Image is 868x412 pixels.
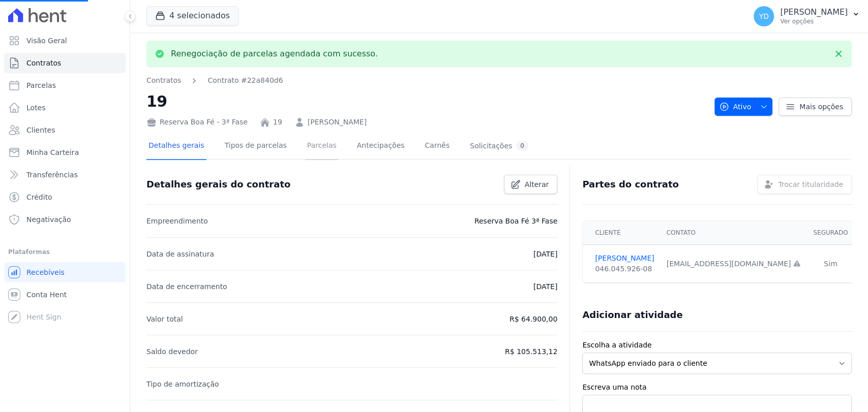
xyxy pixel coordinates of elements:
a: Contratos [146,75,181,86]
a: Clientes [4,120,126,140]
div: Reserva Boa Fé - 3ª Fase [146,117,248,128]
a: Crédito [4,187,126,207]
a: Negativação [4,209,126,230]
span: Ativo [719,98,752,116]
a: Tipos de parcelas [223,133,289,160]
p: Saldo devedor [146,345,198,358]
a: Contrato #22a840d6 [207,75,283,86]
button: Ativo [714,98,773,116]
p: [DATE] [533,280,557,293]
a: 19 [273,117,282,128]
h3: Detalhes gerais do contrato [146,178,290,191]
button: 4 selecionados [146,6,238,25]
span: Alterar [525,179,549,189]
span: Negativação [26,214,71,225]
th: Contato [661,221,807,245]
a: Parcelas [4,75,126,96]
div: Plataformas [8,246,122,258]
a: Lotes [4,98,126,118]
p: Data de assinatura [146,248,214,260]
p: Ver opções [780,17,848,25]
p: [DATE] [533,248,557,260]
a: Carnês [423,133,452,160]
label: Escreva uma nota [582,382,852,393]
span: Crédito [26,192,52,202]
span: Parcelas [26,80,56,90]
span: Conta Hent [26,290,67,300]
a: Solicitações0 [468,133,530,160]
button: YD [PERSON_NAME] Ver opções [745,2,868,30]
div: 046.045.926-08 [595,264,654,274]
h2: 19 [146,90,706,113]
th: Segurado [807,221,854,245]
p: R$ 64.900,00 [510,313,557,325]
p: Renegociação de parcelas agendada com sucesso. [171,49,378,59]
a: Antecipações [355,133,407,160]
a: Visão Geral [4,30,126,51]
a: [PERSON_NAME] [308,117,367,128]
span: Visão Geral [26,36,67,46]
a: [PERSON_NAME] [595,253,654,264]
div: Solicitações [470,141,528,151]
a: Transferências [4,165,126,185]
p: Valor total [146,313,183,325]
span: Recebíveis [26,267,65,277]
nav: Breadcrumb [146,75,706,86]
a: Mais opções [779,98,852,116]
p: Empreendimento [146,215,208,227]
nav: Breadcrumb [146,75,283,86]
a: Minha Carteira [4,142,126,163]
a: Alterar [504,175,558,194]
p: Tipo de amortização [146,378,219,390]
span: Mais opções [799,102,843,112]
h3: Adicionar atividade [582,309,682,321]
div: 0 [516,141,528,151]
div: [EMAIL_ADDRESS][DOMAIN_NAME] [667,259,801,269]
label: Escolha a atividade [582,340,852,351]
span: Minha Carteira [26,147,79,157]
th: Cliente [583,221,660,245]
p: [PERSON_NAME] [780,7,848,17]
a: Conta Hent [4,284,126,305]
span: Contratos [26,58,61,68]
span: Clientes [26,125,55,135]
a: Recebíveis [4,262,126,282]
a: Detalhes gerais [146,133,206,160]
h3: Partes do contrato [582,178,679,191]
a: Contratos [4,53,126,73]
span: YD [759,13,768,20]
p: R$ 105.513,12 [505,345,557,358]
p: Reserva Boa Fé 3ª Fase [474,215,557,227]
td: Sim [807,245,854,283]
a: Parcelas [305,133,339,160]
span: Lotes [26,103,46,113]
p: Data de encerramento [146,280,227,293]
span: Transferências [26,170,78,180]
